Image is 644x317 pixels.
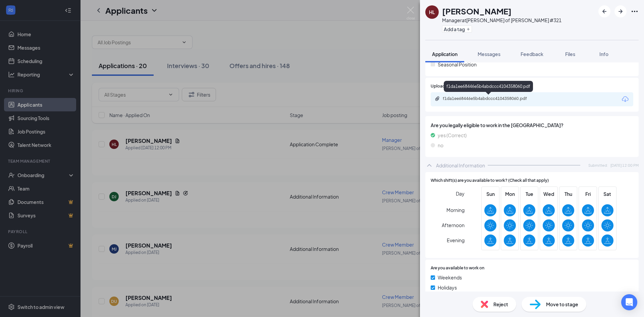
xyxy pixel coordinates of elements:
span: Evening [447,234,465,246]
svg: Ellipses [631,7,639,15]
span: Are you available to work on [431,265,484,271]
div: Manager at [PERSON_NAME] of [PERSON_NAME] #321 [442,17,561,23]
span: Feedback [521,51,543,57]
svg: Plus [466,27,470,31]
span: yes (Correct) [438,131,467,139]
span: Application [432,51,458,57]
span: Messages [478,51,500,57]
div: f1da1ee68446e5b4abdccc4104358060.pdf [443,96,537,101]
span: Wed [543,190,555,198]
span: no [438,142,443,149]
h1: [PERSON_NAME] [442,5,512,17]
span: Fri [582,190,594,198]
span: Move to stage [546,301,578,308]
span: Thu [562,190,574,198]
span: Submitted: [588,162,608,168]
div: HL [429,9,435,15]
button: ArrowRight [614,5,627,17]
span: Holidays [438,284,457,291]
svg: Download [621,95,629,103]
span: Reject [493,301,508,308]
span: Weekends [438,274,462,281]
span: Info [599,51,608,57]
button: PlusAdd a tag [442,25,472,33]
span: [DATE] 12:00 PM [610,162,639,168]
svg: ArrowRight [616,7,625,15]
svg: ArrowLeftNew [600,7,608,15]
a: Paperclipf1da1ee68446e5b4abdccc4104358060.pdf [435,96,543,102]
span: Seasonal Position [438,61,477,68]
span: Sun [484,190,496,198]
span: Upload Resume [431,83,461,90]
span: Tue [523,190,535,198]
span: Morning [446,204,465,216]
span: Afternoon [442,219,465,231]
div: Additional Information [436,162,485,169]
div: Open Intercom Messenger [621,294,637,310]
svg: ChevronUp [425,161,433,169]
span: Files [565,51,575,57]
button: ArrowLeftNew [598,5,610,17]
span: Which shift(s) are you available to work? (Check all that apply) [431,177,549,184]
span: Mon [504,190,516,198]
span: Day [456,190,465,197]
span: Sat [601,190,613,198]
div: f1da1ee68446e5b4abdccc4104358060.pdf [444,81,533,92]
span: Are you legally eligible to work in the [GEOGRAPHIC_DATA]? [431,121,633,129]
svg: Paperclip [435,96,440,101]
